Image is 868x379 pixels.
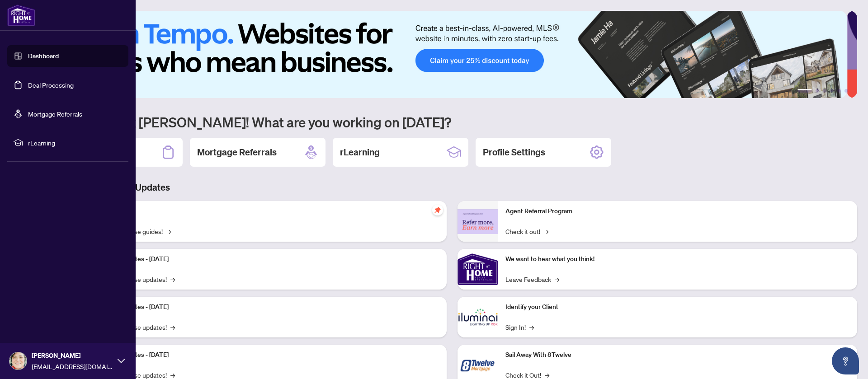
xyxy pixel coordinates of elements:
p: Platform Updates - [DATE] [95,302,439,312]
button: 4 [830,89,834,93]
img: We want to hear what you think! [458,249,498,290]
button: 6 [844,89,848,93]
img: Slide 0 [47,11,847,98]
p: Agent Referral Program [505,206,850,216]
a: Deal Processing [28,81,74,89]
span: [PERSON_NAME] [32,351,113,360]
img: logo [7,5,35,26]
span: rLearning [28,138,122,148]
p: Sail Away With 8Twelve [505,350,850,360]
a: Mortgage Referrals [28,110,82,118]
h2: Profile Settings [483,146,545,159]
img: Profile Icon [9,352,27,370]
h2: rLearning [340,146,380,159]
button: Open asap [832,347,859,374]
button: 2 [816,89,819,93]
span: pushpin [432,205,443,215]
a: Check it out!→ [505,226,548,236]
span: [EMAIL_ADDRESS][DOMAIN_NAME] [32,361,113,371]
h3: Brokerage & Industry Updates [47,181,857,194]
a: Sign In!→ [505,322,534,332]
button: 3 [823,89,826,93]
img: Identify your Client [458,297,498,337]
span: → [170,274,175,284]
span: → [166,226,171,236]
img: Agent Referral Program [458,209,498,234]
span: → [529,322,534,332]
button: 1 [797,89,812,93]
h1: Welcome back [PERSON_NAME]! What are you working on [DATE]? [47,113,857,131]
span: → [555,274,559,284]
p: Identify your Client [505,302,850,312]
h2: Mortgage Referrals [197,146,277,159]
p: Platform Updates - [DATE] [95,254,439,264]
p: Platform Updates - [DATE] [95,350,439,360]
p: Self-Help [95,206,439,216]
p: We want to hear what you think! [505,254,850,264]
span: → [544,226,548,236]
a: Dashboard [28,52,59,60]
button: 5 [837,89,841,93]
span: → [170,322,175,332]
a: Leave Feedback→ [505,274,559,284]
